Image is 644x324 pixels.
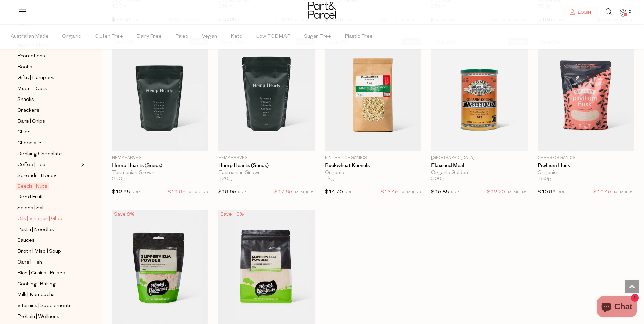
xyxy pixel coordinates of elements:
span: $10.99 [538,190,556,195]
img: Hemp Hearts (Seeds) [218,38,314,152]
span: Seeds | Nuts [16,183,49,190]
span: Snacks [17,96,34,104]
inbox-online-store-chat: Shopify online store chat [595,296,639,319]
span: 500g [431,176,445,182]
p: Hemp Harvest [112,155,208,161]
span: Vegan [202,25,217,49]
a: Cooking | Baking [17,280,79,288]
span: $11.95 [168,188,186,197]
span: $19.95 [218,190,236,195]
a: Cans | Fish [17,258,79,267]
span: Coffee | Tea [17,161,45,169]
span: Dried Fruit [17,193,43,201]
span: Chips [17,128,31,137]
a: Books [17,63,79,71]
span: Spreads | Honey [17,172,56,180]
p: Ceres Organics [538,155,634,161]
span: Organic [62,25,81,49]
span: Drinking Chocolate [17,150,62,158]
div: Tasmanian Grown [112,170,208,176]
p: Kindred Organics [325,155,421,161]
a: Spices | Salt [17,204,79,212]
a: Oils | Vinegar | Ghee [17,215,79,223]
small: MEMBERS [295,191,315,194]
a: Buckwheat Kernels [325,163,421,169]
a: Login [562,6,599,18]
a: Chocolate [17,139,79,147]
span: Low FODMAP [256,25,290,49]
span: 420g [218,176,232,182]
a: Spreads | Honey [17,172,79,180]
button: Expand/Collapse Coffee | Tea [79,161,84,169]
div: Tasmanian Grown [218,170,314,176]
span: Books [17,63,32,71]
p: [GEOGRAPHIC_DATA] [431,155,527,161]
a: Sauces [17,236,79,245]
span: Broth | Miso | Soup [17,248,61,256]
span: Chocolate [17,139,41,147]
a: Dried Fruit [17,193,79,201]
span: Gluten Free [95,25,123,49]
a: 0 [620,9,626,16]
a: Coffee | Tea [17,161,79,169]
span: Muesli | Oats [17,85,47,93]
span: Spices | Salt [17,204,45,212]
span: Bars | Chips [17,118,45,126]
a: Psyllium Husk [538,163,634,169]
a: Muesli | Oats [17,85,79,93]
a: Bars | Chips [17,117,79,126]
div: Save 8% [112,210,136,219]
a: Seeds | Nuts [17,182,79,191]
div: Organic [538,170,634,176]
span: 250g [112,176,126,182]
span: Rice | Grains | Pulses [17,269,65,277]
span: Login [576,10,591,15]
span: Australian Made [11,25,49,49]
span: Oils | Vinegar | Ghee [17,215,64,223]
span: Protein | Wellness [17,313,59,321]
span: Milk | Kombucha [17,291,55,299]
img: Part&Parcel [308,2,336,19]
a: Chips [17,128,79,137]
a: Protein | Wellness [17,312,79,321]
span: Gifts | Hampers [17,74,54,82]
a: Gifts | Hampers [17,74,79,82]
span: Pasta | Noodles [17,226,54,234]
a: Rice | Grains | Pulses [17,269,79,277]
div: Organic [325,170,421,176]
small: RRP [345,191,352,194]
small: RRP [238,191,246,194]
span: Keto [231,25,242,49]
span: $17.65 [274,188,292,197]
span: $13.45 [381,188,399,197]
a: Hemp Hearts (Seeds) [112,163,208,169]
span: $12.95 [112,190,130,195]
img: Buckwheat Kernels [325,38,421,152]
span: $14.70 [325,190,343,195]
small: RRP [557,191,565,194]
p: Hemp Harvest [218,155,314,161]
span: Sauces [17,237,35,245]
div: Save 10% [218,210,246,219]
a: Hemp Hearts (Seeds) [218,163,314,169]
span: $12.70 [487,188,505,197]
span: Sugar Free [304,25,331,49]
small: RRP [132,191,140,194]
span: $15.85 [431,190,449,195]
img: Psyllium Husk [538,38,634,152]
span: Cooking | Baking [17,280,56,288]
a: Pasta | Noodles [17,226,79,234]
a: Promotions [17,52,79,60]
a: Vitamins | Supplements [17,302,79,310]
span: Paleo [175,25,188,49]
small: MEMBERS [508,191,528,194]
div: Organic Golden [431,170,527,176]
span: 1kg [325,176,334,182]
small: MEMBERS [614,191,634,194]
span: $10.45 [593,188,611,197]
img: Slippery Elm [112,210,208,324]
span: Vitamins | Supplements [17,302,72,310]
img: Slippery Elm [218,210,314,324]
a: Drinking Chocolate [17,150,79,158]
span: Dairy Free [136,25,162,49]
